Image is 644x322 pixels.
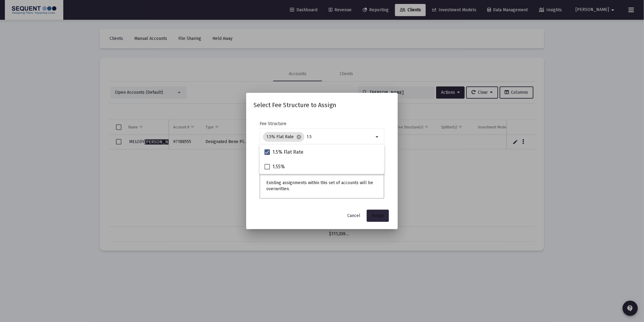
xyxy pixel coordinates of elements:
span: 1.5% Flat Rate [272,149,303,156]
span: 1.55% [272,163,285,170]
span: Assign [372,213,384,218]
mat-chip-list: Selection [263,131,374,143]
mat-icon: cancel [296,134,302,140]
span: Cancel [347,213,360,218]
mat-icon: arrow_drop_down [374,133,381,141]
label: Fee Structure [260,121,286,126]
input: Select fee structures [307,135,374,139]
div: You are assigning to the selected fee structure. Existing assignments within this set of accounts... [260,161,384,199]
h2: Select Fee Structure to Assign [254,100,390,110]
button: Assign [367,210,389,222]
mat-chip: 1.5% Flat Rate [263,132,304,142]
button: Cancel [342,210,365,222]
